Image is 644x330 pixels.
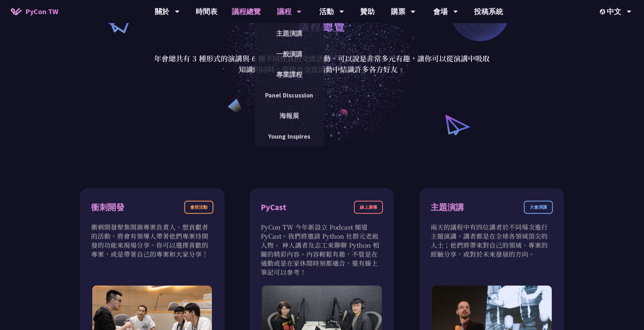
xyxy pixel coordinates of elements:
[354,201,383,214] div: 線上廣播
[11,8,22,15] img: Home icon of PyCon TW 2025
[255,107,324,124] a: 海報展
[154,53,490,75] p: 年會總共有 3 種形式的演講與 6 種不同性質的交流活動。可以說是非常多元有趣，讓你可以從演講中吸取知識的同時，還能在交流活動中結識許多各方好友。
[255,87,324,104] a: Panel Discussion
[91,201,124,214] div: 衝刺開發
[184,201,213,214] div: 會前活動
[255,25,324,42] a: 主題演講
[261,201,286,214] div: PyCast
[524,201,553,214] div: 大會演講
[431,201,464,214] div: 主題演講
[25,6,58,17] span: PyCon TW
[4,3,65,21] a: PyCon TW
[600,9,607,14] img: Locale Icon
[91,222,213,259] p: 衝刺開發聚集開源專案負責人、想貢獻者的活動。將會有領導人帶著他們專案待開發的功能來現場分享。你可以選擇喜歡的專案，或是帶著自己的專案和大家分享！
[255,128,324,145] a: Young Inspires
[261,222,383,277] p: PyCon TW 今年新設立 Podcast 頻道 PyCast。我們將邀請 Python 社群元老級人物、 神人講者及志工來聊聊 Python 相關的精彩內容。內容輕鬆有趣，不管是在通勤或是在...
[431,222,553,259] p: 兩天的議程中有四位講者於不同場次進行主題演講。講者都是在全球各領域頂尖的人士；他們將帶來對自己的領域、專案的經驗分享，或對於未來發展的方向。
[255,45,324,62] a: 一般演講
[255,66,324,83] a: 專業課程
